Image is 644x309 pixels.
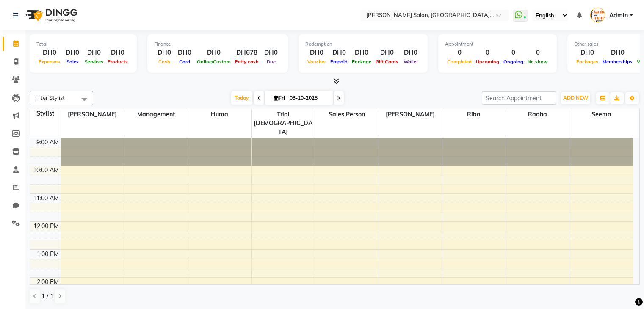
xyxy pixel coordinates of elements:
[474,48,501,58] div: 0
[569,109,633,120] span: Seema
[501,59,525,65] span: Ongoing
[574,48,600,58] div: DH0
[305,41,421,48] div: Redemption
[231,91,252,105] span: Today
[600,48,635,58] div: DH0
[373,59,401,65] span: Gift Cards
[350,48,373,58] div: DH0
[401,59,420,65] span: Wallet
[154,41,281,48] div: Finance
[154,48,174,58] div: DH0
[195,59,233,65] span: Online/Custom
[442,109,506,120] span: Riba
[474,59,501,65] span: Upcoming
[83,48,105,58] div: DH0
[445,41,550,48] div: Appointment
[252,109,315,138] span: trial [DEMOGRAPHIC_DATA]
[195,48,233,58] div: DH0
[31,166,61,175] div: 10:00 AM
[600,59,635,65] span: Memberships
[506,109,569,120] span: Radha
[315,109,378,120] span: Sales person
[379,109,442,120] span: [PERSON_NAME]
[36,59,62,65] span: Expenses
[156,59,172,65] span: Cash
[188,109,251,120] span: Huma
[31,194,61,203] div: 11:00 AM
[525,48,550,58] div: 0
[272,95,287,101] span: Fri
[563,95,588,101] span: ADD NEW
[609,11,628,20] span: Admin
[61,109,124,120] span: [PERSON_NAME]
[124,109,188,120] span: Management
[35,278,61,287] div: 2:00 PM
[35,138,61,147] div: 9:00 AM
[233,48,261,58] div: DH678
[590,8,605,22] img: Admin
[22,3,80,27] img: logo
[83,59,105,65] span: Services
[501,48,525,58] div: 0
[445,59,474,65] span: Completed
[105,59,130,65] span: Products
[401,48,421,58] div: DH0
[30,109,61,118] div: Stylist
[482,91,556,105] input: Search Appointment
[36,48,62,58] div: DH0
[561,92,590,104] button: ADD NEW
[328,59,350,65] span: Prepaid
[64,59,81,65] span: Sales
[32,222,61,231] div: 12:00 PM
[445,48,474,58] div: 0
[233,59,261,65] span: Petty cash
[328,48,350,58] div: DH0
[350,59,373,65] span: Package
[41,292,53,301] span: 1 / 1
[35,94,65,101] span: Filter Stylist
[174,48,195,58] div: DH0
[35,250,61,259] div: 1:00 PM
[373,48,401,58] div: DH0
[177,59,192,65] span: Card
[305,48,328,58] div: DH0
[305,59,328,65] span: Voucher
[525,59,550,65] span: No show
[261,48,281,58] div: DH0
[105,48,130,58] div: DH0
[287,92,329,105] input: 2025-10-03
[36,41,130,48] div: Total
[62,48,83,58] div: DH0
[574,59,600,65] span: Packages
[265,59,278,65] span: Due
